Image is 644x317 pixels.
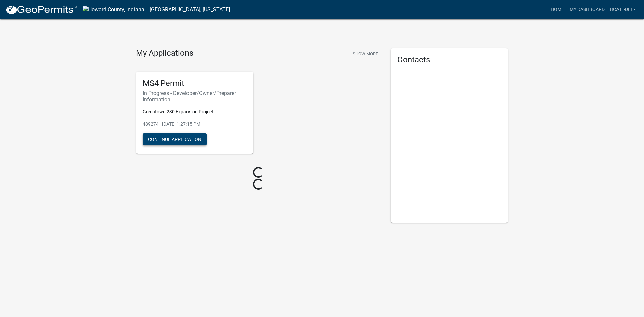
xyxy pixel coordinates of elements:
[548,3,567,16] a: Home
[567,3,607,16] a: My Dashboard
[143,90,247,103] h6: In Progress - Developer/Owner/Preparer Information
[150,4,230,15] a: [GEOGRAPHIC_DATA], [US_STATE]
[143,133,207,145] button: Continue Application
[350,48,381,59] button: Show More
[83,6,144,14] img: Howard County, Indiana
[143,108,247,115] p: Greentown 230 Expansion Project
[607,3,639,16] a: BCatt-DEI
[397,55,501,65] h5: Contacts
[136,48,193,58] h4: My Applications
[143,78,247,88] h5: MS4 Permit
[143,121,247,128] p: 489274 - [DATE] 1:27:15 PM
